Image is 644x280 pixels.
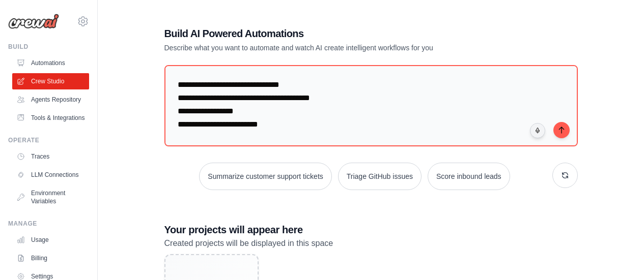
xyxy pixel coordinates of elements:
a: Environment Variables [12,185,89,209]
div: Operate [8,136,89,144]
h1: Build AI Powered Automations [164,26,507,41]
a: Traces [12,148,89,165]
a: Billing [12,250,89,266]
button: Click to speak your automation idea [530,123,545,138]
a: Crew Studio [12,73,89,89]
p: Describe what you want to automate and watch AI create intelligent workflows for you [164,43,507,53]
button: Get new suggestions [552,163,578,188]
a: LLM Connections [12,167,89,183]
img: Logo [8,14,59,29]
p: Created projects will be displayed in this space [164,237,578,250]
a: Agents Repository [12,91,89,108]
button: Summarize customer support tickets [199,163,331,190]
a: Tools & Integrations [12,110,89,126]
a: Usage [12,232,89,248]
div: Build [8,43,89,51]
button: Score inbound leads [428,163,510,190]
h3: Your projects will appear here [164,223,578,237]
a: Automations [12,55,89,71]
button: Triage GitHub issues [338,163,422,190]
div: Manage [8,220,89,228]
